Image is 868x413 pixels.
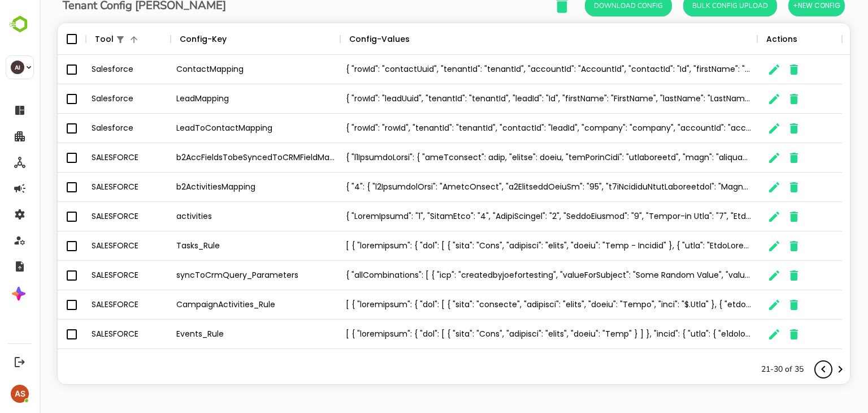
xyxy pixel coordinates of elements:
button: Sort [88,33,101,46]
div: Salesforce [46,55,131,84]
button: Sort [187,33,201,46]
div: { "4": { "l2IpsumdolOrsi": "AmetcOnsect", "a2ElitseddOeiuSm": "95", "t7iNcididuNtutLaboreetdol": ... [301,173,718,202]
div: SALESFORCE [46,143,131,173]
div: b2AccFieldsTobeSyncedToCRMFieldMapping [131,143,301,173]
div: syncToCrmQuery_Parameters [131,261,301,290]
button: Sort [370,33,384,46]
div: [ { "loremipsum": { "dol": [ { "sita": "Cons", "adipisci": "elits", "doeiu": "Temp" } ] }, "incid... [301,320,718,349]
div: AS [11,385,29,403]
button: Show filters [74,33,88,46]
div: SALESFORCE [46,290,131,320]
div: Events_Rule [131,320,301,349]
div: { "allCombinations": [ { "icp": "createdbyjoefortesting", "valueForSubject": "Some Random Value",... [301,261,718,290]
div: SALESFORCE [46,320,131,349]
div: LeadMapping [131,84,301,114]
div: SALESFORCE [46,261,131,290]
div: Tool [55,23,74,55]
div: [ { "loremipsum": { "dol": [ { "sita": "consecte", "adipisci": "elits", "doeiu": "Tempo", "inci":... [301,290,718,320]
div: Config-Key [140,23,187,55]
p: 21-30 of 35 [722,364,764,375]
div: Salesforce [46,84,131,114]
div: ContactMapping [131,55,301,84]
button: Next page [792,361,809,378]
div: { "rowId": "contactUuid", "tenantId": "tenantId", "accountId": "AccountId", "contactId": "Id", "f... [301,55,718,84]
div: Actions [727,23,758,55]
div: { "LoremIpsumd": "1", "SitamEtco": "4", "AdipiScingel": "2", "SeddoEiusmod": "9", "Tempor-in Utla... [301,202,718,231]
div: { "rowId": "rowId", "tenantId": "tenantId", "contactId": "leadId", "company": "company", "account... [301,114,718,143]
div: Salesforce [46,114,131,143]
div: b2ActivitiesMapping [131,173,301,202]
button: Previous page [775,361,792,378]
div: CampaignActivities_Rule [131,290,301,320]
div: SALESFORCE [46,202,131,231]
div: Tasks_Rule [131,231,301,261]
img: BambooboxLogoMark.f1c84d78b4c51b1a7b5f700c9845e183.svg [6,14,34,35]
div: [ { "loremipsum": { "dol": [ { "sita": "Cons", "adipisci": "elits", "doeiu": "Temp - Incidid" }, ... [301,231,718,261]
div: SALESFORCE [46,173,131,202]
div: { "rowId": "leadUuid", "tenantId": "tenantId", "leadId": "Id", "firstName": "FirstName", "lastNam... [301,84,718,114]
div: The User Data [18,23,811,385]
div: activities [131,202,301,231]
div: LeadToContactMapping [131,114,301,143]
div: SALESFORCE [46,231,131,261]
div: AI [11,61,24,74]
div: { "l1IpsumdoLorsi": { "ameTconsect": adip, "elitse": doeiu, "temPorinCidi": "utlaboreetd", "magn"... [301,143,718,173]
button: Logout [12,354,27,369]
div: Config-Values [310,23,370,55]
